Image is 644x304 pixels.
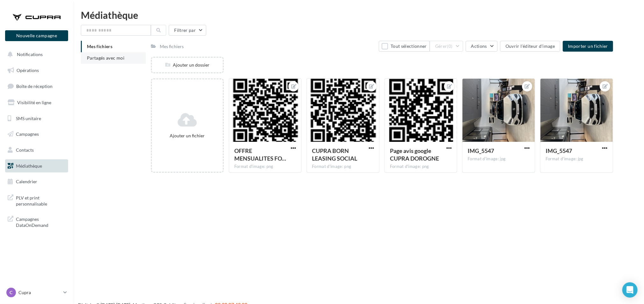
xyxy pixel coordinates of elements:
a: Médiathèque [4,159,69,173]
button: Notifications [4,48,67,61]
a: SMS unitaire [4,112,69,125]
span: SMS unitaire [16,115,41,121]
span: OFFRE MENSUALITES FORMENTOR [234,147,287,162]
button: Gérer(0) [430,41,463,52]
span: Actions [471,43,487,49]
span: Mes fichiers [87,44,112,49]
div: Format d'image: jpg [468,156,530,162]
span: PLV et print personnalisable [16,193,66,207]
div: Mes fichiers [160,43,184,50]
span: Page avis google CUPRA DOROGNE [390,147,439,162]
a: Contacts [4,143,69,157]
div: Format d'image: png [312,164,374,170]
span: IMG_5547 [468,147,494,154]
a: PLV et print personnalisable [4,191,69,210]
span: Campagnes DataOnDemand [16,215,66,228]
span: CUPRA BORN LEASING SOCIAL [312,147,357,162]
a: C Cupra [5,286,68,299]
span: C [10,289,13,296]
div: Ajouter un fichier [154,133,220,139]
a: Calendrier [4,175,69,188]
button: Importer un fichier [563,41,613,52]
span: IMG_5547 [546,147,572,154]
button: Nouvelle campagne [5,30,68,41]
div: Format d'image: png [234,164,296,170]
button: Tout sélectionner [379,41,430,52]
button: Filtrer par [169,25,206,36]
p: Cupra [18,289,61,296]
button: Actions [466,41,498,52]
span: Calendrier [16,179,37,184]
a: Visibilité en ligne [4,96,69,109]
button: Ouvrir l'éditeur d'image [500,41,560,52]
span: Contacts [16,147,34,153]
span: Visibilité en ligne [17,100,51,105]
span: Campagnes [16,131,39,137]
span: Importer un fichier [568,43,608,49]
span: Notifications [17,52,43,57]
div: Format d'image: png [390,164,452,170]
div: Ajouter un dossier [152,62,223,68]
span: Boîte de réception [16,83,53,89]
span: (0) [447,44,453,49]
a: Boîte de réception [4,79,69,93]
span: Opérations [17,68,39,73]
div: Open Intercom Messenger [622,282,638,298]
div: Médiathèque [81,10,636,20]
a: Campagnes DataOnDemand [4,212,69,231]
span: Partagés avec moi [87,55,124,61]
span: Médiathèque [16,163,42,169]
a: Opérations [4,64,69,77]
div: Format d'image: jpg [546,156,608,162]
a: Campagnes [4,127,69,141]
